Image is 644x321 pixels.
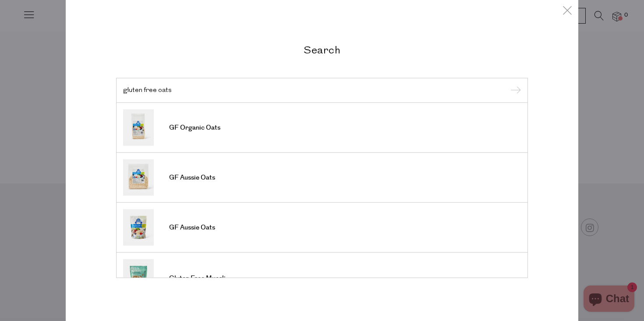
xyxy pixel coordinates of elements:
span: Gluten Free Muesli [169,274,226,283]
span: GF Aussie Oats [169,173,215,182]
span: GF Aussie Oats [169,223,215,232]
img: Gluten Free Muesli [123,259,154,298]
h2: Search [116,43,528,56]
a: GF Organic Oats [123,109,521,146]
a: GF Aussie Oats [123,209,521,246]
img: GF Aussie Oats [123,159,154,196]
img: GF Organic Oats [123,109,154,146]
span: GF Organic Oats [169,123,220,132]
img: GF Aussie Oats [123,209,154,246]
a: Gluten Free Muesli [123,259,521,298]
input: Search [123,87,521,93]
a: GF Aussie Oats [123,159,521,196]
